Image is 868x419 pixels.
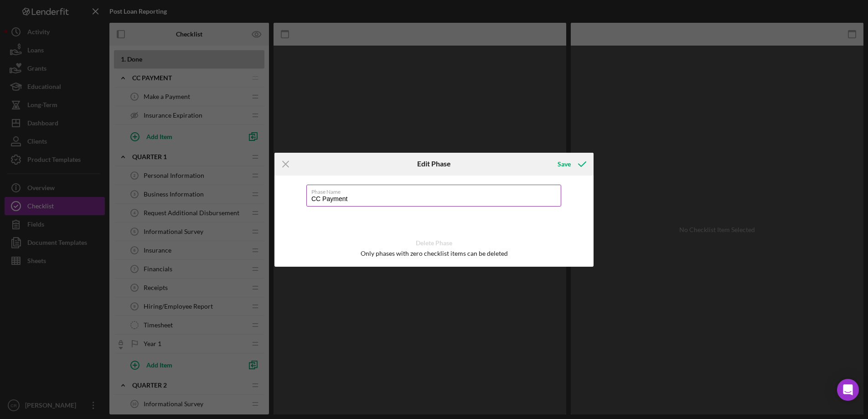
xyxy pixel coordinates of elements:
div: Save [558,155,571,173]
div: Open Intercom Messenger [837,379,859,401]
h6: Edit Phase [417,160,451,168]
div: Only phases with zero checklist items can be deleted [361,250,508,257]
button: Save [548,155,594,173]
label: Phase Name [311,185,561,195]
div: Delete Phase [416,236,452,250]
button: Delete Phase [411,236,457,250]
